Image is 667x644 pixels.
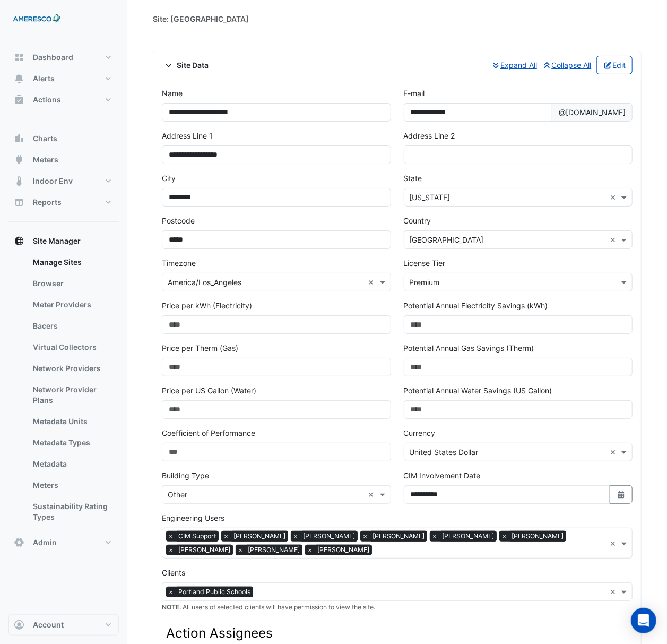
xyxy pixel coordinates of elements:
[176,531,219,542] span: CIM Support
[162,88,183,99] label: Name
[236,545,245,555] span: ×
[33,236,81,246] span: Site Manager
[162,512,224,523] label: Engineering Users
[368,277,377,288] span: Clear
[8,614,119,636] button: Account
[166,531,176,542] span: ×
[166,625,628,641] h3: Action Assignees
[24,496,119,528] a: Sustainability Rating Types
[24,273,119,294] a: Browser
[305,545,315,555] span: ×
[24,379,119,411] a: Network Provider Plans
[13,8,60,30] img: Company Logo
[509,531,566,542] span: [PERSON_NAME]
[24,358,119,379] a: Network Providers
[162,300,252,311] label: Price per kWh (Electricity)
[221,531,231,542] span: ×
[33,133,57,144] span: Charts
[162,603,375,611] small: : All users of selected clients will have permission to view the site.
[8,532,119,553] button: Admin
[162,567,185,578] label: Clients
[14,537,24,548] app-icon: Admin
[14,52,24,63] app-icon: Dashboard
[404,427,436,439] label: Currency
[33,537,57,548] span: Admin
[14,95,24,105] app-icon: Actions
[404,173,422,184] label: State
[162,173,176,184] label: City
[24,315,119,337] a: Bacers
[404,385,552,396] label: Potential Annual Water Savings (US Gallon)
[33,176,73,186] span: Indoor Env
[162,470,209,481] label: Building Type
[8,47,119,68] button: Dashboard
[610,538,619,549] span: Clear
[162,427,255,439] label: Coefficient of Performance
[14,133,24,144] app-icon: Charts
[631,608,656,633] div: Open Intercom Messenger
[176,545,233,555] span: [PERSON_NAME]
[596,56,633,74] button: Edit
[491,56,538,74] button: Expand All
[610,586,619,597] span: Clear
[33,73,55,84] span: Alerts
[162,385,256,396] label: Price per US Gallon (Water)
[162,59,209,71] span: Site Data
[14,176,24,186] app-icon: Indoor Env
[8,68,119,89] button: Alerts
[360,531,370,542] span: ×
[162,130,213,141] label: Address Line 1
[404,300,548,311] label: Potential Annual Electricity Savings (kWh)
[162,603,179,611] strong: NOTE
[14,73,24,84] app-icon: Alerts
[153,13,249,24] div: Site: [GEOGRAPHIC_DATA]
[404,130,455,141] label: Address Line 2
[404,88,425,99] label: E-mail
[24,453,119,475] a: Metadata
[162,342,238,354] label: Price per Therm (Gas)
[404,257,446,269] label: License Tier
[370,531,427,542] span: [PERSON_NAME]
[14,197,24,208] app-icon: Reports
[33,197,62,208] span: Reports
[166,587,176,597] span: ×
[315,545,372,555] span: [PERSON_NAME]
[610,234,619,245] span: Clear
[24,337,119,358] a: Virtual Collectors
[245,545,302,555] span: [PERSON_NAME]
[617,490,626,499] fa-icon: Select Date
[33,154,58,165] span: Meters
[24,475,119,496] a: Meters
[8,170,119,192] button: Indoor Env
[610,446,619,458] span: Clear
[430,531,439,542] span: ×
[404,470,481,481] label: CIM Involvement Date
[8,230,119,252] button: Site Manager
[8,252,119,532] div: Site Manager
[231,531,288,542] span: [PERSON_NAME]
[176,587,253,597] span: Portland Public Schools
[300,531,358,542] span: [PERSON_NAME]
[14,236,24,246] app-icon: Site Manager
[166,545,176,555] span: ×
[404,342,534,354] label: Potential Annual Gas Savings (Therm)
[499,531,509,542] span: ×
[8,192,119,213] button: Reports
[24,432,119,453] a: Metadata Types
[33,52,73,63] span: Dashboard
[404,215,431,226] label: Country
[8,128,119,149] button: Charts
[291,531,300,542] span: ×
[33,95,61,105] span: Actions
[542,56,592,74] button: Collapse All
[8,89,119,110] button: Actions
[162,215,195,226] label: Postcode
[24,252,119,273] a: Manage Sites
[14,154,24,165] app-icon: Meters
[368,489,377,500] span: Clear
[33,620,64,630] span: Account
[610,192,619,203] span: Clear
[24,411,119,432] a: Metadata Units
[439,531,497,542] span: [PERSON_NAME]
[8,149,119,170] button: Meters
